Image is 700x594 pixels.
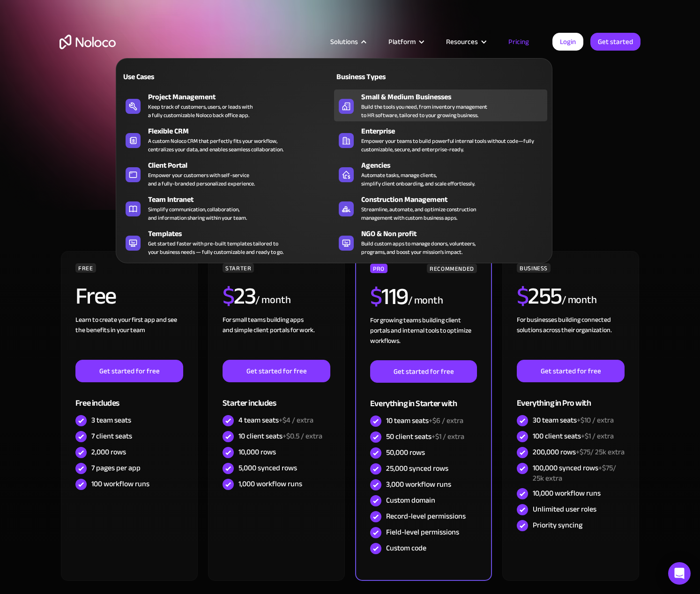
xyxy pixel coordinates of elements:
a: Small & Medium BusinessesBuild the tools you need, from inventory managementto HR software, tailo... [334,89,547,121]
div: 7 pages per app [91,463,141,473]
div: Open Intercom Messenger [668,562,691,585]
div: STARTER [223,263,254,273]
a: Login [552,33,583,51]
div: Empower your customers with self-service and a fully-branded personalized experience. [148,171,255,188]
div: 50,000 rows [386,447,425,458]
span: +$1 / extra [581,429,614,443]
a: AgenciesAutomate tasks, manage clients,simplify client onboarding, and scale effortlessly. [334,158,547,190]
a: Client PortalEmpower your customers with self-serviceand a fully-branded personalized experience. [121,158,334,190]
div: / month [255,293,290,308]
span: $ [370,275,382,319]
div: Unlimited user roles [533,504,596,514]
a: Construction ManagementStreamline, automate, and optimize constructionmanagement with custom busi... [334,192,547,224]
div: Empower your teams to build powerful internal tools without code—fully customizable, secure, and ... [361,137,543,154]
div: 2,000 rows [91,447,126,457]
div: 25,000 synced rows [386,463,448,474]
div: Field-level permissions [386,527,459,537]
div: Platform [388,36,416,48]
div: Build the tools you need, from inventory management to HR software, tailored to your growing busi... [361,103,487,119]
div: Resources [446,36,478,48]
div: 3,000 workflow runs [386,479,451,490]
a: Flexible CRMA custom Noloco CRM that perfectly fits your workflow,centralizes your data, and enab... [121,124,334,156]
div: 10,000 rows [238,447,276,457]
a: Get started for free [75,360,183,382]
div: Custom code [386,543,426,553]
div: Custom domain [386,495,435,505]
div: 1,000 workflow runs [238,479,302,489]
h2: 119 [370,285,408,308]
span: $ [223,274,234,318]
div: 4 team seats [238,415,313,425]
div: Small & Medium Businesses [361,91,551,103]
div: Streamline, automate, and optimize construction management with custom business apps. [361,205,476,222]
div: 30 team seats [533,415,614,425]
div: 3 team seats [91,415,131,425]
a: EnterpriseEmpower your teams to build powerful internal tools without code—fully customizable, se... [334,124,547,156]
div: For businesses building connected solutions across their organization. ‍ [517,315,625,360]
div: Project Management [148,91,338,103]
a: Get started [590,33,640,51]
a: Get started for free [370,360,477,383]
div: Simplify communication, collaboration, and information sharing within your team. [148,205,247,222]
div: 50 client seats [386,431,464,442]
div: 10 team seats [386,416,463,426]
h2: 23 [223,284,256,308]
a: Get started for free [517,360,625,382]
div: Resources [434,36,497,48]
div: A custom Noloco CRM that perfectly fits your workflow, centralizes your data, and enables seamles... [148,137,283,154]
a: TemplatesGet started faster with pre-built templates tailored toyour business needs — fully custo... [121,226,334,258]
div: PRO [370,264,387,273]
div: FREE [75,263,96,273]
div: 10 client seats [238,431,322,441]
div: Everything in Starter with [370,383,477,413]
div: RECOMMENDED [427,264,477,273]
span: +$75/ 25k extra [576,445,625,459]
a: NGO & Non profitBuild custom apps to manage donors, volunteers,programs, and boost your mission’s... [334,226,547,258]
div: Learn to create your first app and see the benefits in your team ‍ [75,315,183,360]
a: Get started for free [223,360,330,382]
span: +$0.5 / extra [283,429,322,443]
div: Team Intranet [148,194,338,205]
a: home [60,35,116,49]
div: Solutions [319,36,377,48]
div: Enterprise [361,126,551,137]
div: Record-level permissions [386,511,466,521]
span: +$75/ 25k extra [533,461,616,485]
div: Everything in Pro with [517,382,625,413]
span: +$6 / extra [429,414,463,428]
span: +$4 / extra [279,413,313,427]
div: Templates [148,228,338,239]
div: For growing teams building client portals and internal tools to optimize workflows. [370,315,477,360]
div: Automate tasks, manage clients, simplify client onboarding, and scale effortlessly. [361,171,475,188]
div: 200,000 rows [533,447,625,457]
div: Keep track of customers, users, or leads with a fully customizable Noloco back office app. [148,103,253,119]
h2: 255 [517,284,562,308]
div: Build custom apps to manage donors, volunteers, programs, and boost your mission’s impact. [361,239,476,256]
div: For small teams building apps and simple client portals for work. ‍ [223,315,330,360]
div: Priority syncing [533,520,582,530]
div: Platform [377,36,434,48]
div: Construction Management [361,194,551,205]
div: / month [408,293,443,308]
div: 5,000 synced rows [238,463,297,473]
h1: A plan for organizations of all sizes [60,80,640,108]
div: Flexible CRM [148,126,338,137]
div: Business Types [334,71,437,82]
a: Use Cases [121,66,334,87]
a: Team IntranetSimplify communication, collaboration,and information sharing within your team. [121,192,334,224]
div: / month [562,293,597,308]
div: BUSINESS [517,263,551,273]
span: +$10 / extra [577,413,614,427]
div: 7 client seats [91,431,132,441]
div: Free includes [75,382,183,413]
div: 100 workflow runs [91,479,149,489]
a: Pricing [497,36,541,48]
div: Agencies [361,160,551,171]
div: Solutions [330,36,358,48]
div: 100,000 synced rows [533,463,625,483]
nav: Solutions [116,45,552,263]
a: Project ManagementKeep track of customers, users, or leads witha fully customizable Noloco back o... [121,89,334,121]
a: Business Types [334,66,547,87]
div: Use Cases [121,71,223,82]
div: 100 client seats [533,431,614,441]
